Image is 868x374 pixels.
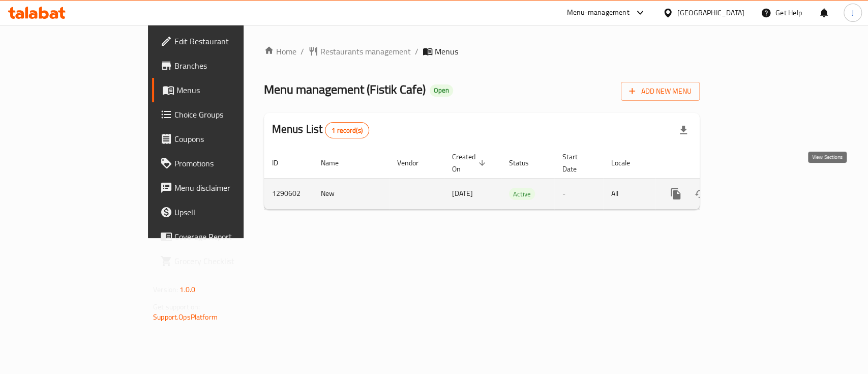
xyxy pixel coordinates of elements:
div: Export file [671,118,696,142]
div: Total records count [325,122,369,138]
span: Name [321,157,352,169]
span: Menus [176,84,285,96]
td: All [603,178,655,209]
a: Menus [152,78,293,102]
div: Open [430,84,453,97]
h2: Menus List [272,122,369,138]
a: Upsell [152,200,293,224]
td: - [554,178,603,209]
span: Locale [611,157,643,169]
span: Choice Groups [174,108,285,121]
span: Vendor [397,157,432,169]
button: more [664,182,688,206]
span: Start Date [562,151,591,175]
span: Branches [174,60,285,72]
button: Add New Menu [621,82,700,101]
span: 1 record(s) [325,126,369,135]
li: / [415,45,418,57]
span: Restaurants management [320,45,411,57]
span: 1.0.0 [179,283,195,296]
th: Actions [655,148,769,179]
div: Menu-management [567,7,630,19]
span: Upsell [174,206,285,218]
span: Active [509,188,535,200]
span: Menu management ( Fistik Cafe ) [264,78,426,101]
span: Get support on: [153,300,200,313]
a: Branches [152,53,293,78]
span: Add New Menu [629,85,692,98]
a: Support.OpsPlatform [153,310,218,324]
span: Version: [153,283,178,296]
table: enhanced table [264,148,769,210]
span: Created On [452,151,489,175]
span: Status [509,157,542,169]
nav: breadcrumb [264,45,700,57]
a: Restaurants management [308,45,411,57]
a: Coverage Report [152,224,293,249]
span: Promotions [174,157,285,169]
span: Edit Restaurant [174,35,285,47]
span: Coupons [174,133,285,145]
button: Change Status [688,182,712,206]
span: J [852,7,854,18]
a: Menu disclaimer [152,176,293,200]
a: Edit Restaurant [152,29,293,53]
a: Promotions [152,151,293,176]
span: Coverage Report [174,231,285,243]
a: Choice Groups [152,102,293,127]
td: New [313,178,389,209]
span: Menus [435,45,458,57]
div: [GEOGRAPHIC_DATA] [677,7,744,18]
span: Open [430,86,453,95]
a: Coupons [152,127,293,151]
span: Grocery Checklist [174,255,285,267]
span: [DATE] [452,187,473,200]
span: ID [272,157,291,169]
a: Grocery Checklist [152,249,293,273]
span: Menu disclaimer [174,182,285,194]
li: / [301,45,304,57]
